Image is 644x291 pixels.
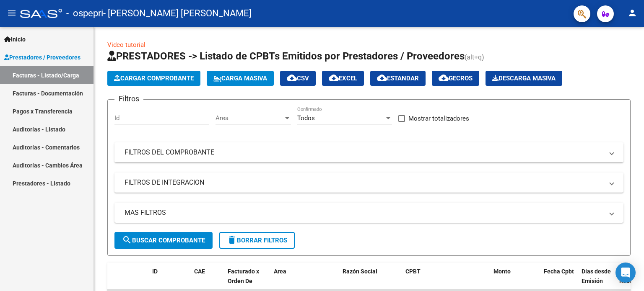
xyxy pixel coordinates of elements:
[216,114,283,122] span: Area
[297,114,315,122] span: Todos
[114,173,623,193] mat-expansion-panel-header: FILTROS DE INTEGRACION
[152,268,158,275] span: ID
[122,237,205,244] span: Buscar Comprobante
[486,71,562,86] button: Descarga Masiva
[329,73,339,83] mat-icon: cloud_download
[227,237,287,244] span: Borrar Filtros
[432,71,479,86] button: Gecros
[7,8,17,18] mat-icon: menu
[194,268,205,275] span: CAE
[492,75,556,82] span: Descarga Masiva
[405,268,421,275] span: CPBT
[213,75,267,82] span: Carga Masiva
[486,71,562,86] app-download-masive: Descarga masiva de comprobantes (adjuntos)
[107,71,200,86] button: Cargar Comprobante
[227,235,237,245] mat-icon: delete
[322,71,364,86] button: EXCEL
[493,268,511,275] span: Monto
[114,142,623,162] mat-expansion-panel-header: FILTROS DEL COMPROBANTE
[122,235,132,245] mat-icon: search
[544,268,574,275] span: Fecha Cpbt
[107,50,465,62] span: PRESTADORES -> Listado de CPBTs Emitidos por Prestadores / Proveedores
[627,8,637,18] mat-icon: person
[107,41,145,49] a: Video tutorial
[219,232,295,249] button: Borrar Filtros
[329,75,357,82] span: EXCEL
[4,53,80,62] span: Prestadores / Proveedores
[377,75,419,82] span: Estandar
[615,263,636,283] div: Open Intercom Messenger
[114,203,623,223] mat-expansion-panel-header: MAS FILTROS
[619,268,643,284] span: Fecha Recibido
[465,53,484,61] span: (alt+q)
[287,75,309,82] span: CSV
[4,35,26,44] span: Inicio
[125,148,603,157] mat-panel-title: FILTROS DEL COMPROBANTE
[66,4,103,23] span: - ospepri
[228,268,259,284] span: Facturado x Orden De
[103,4,252,23] span: - [PERSON_NAME] [PERSON_NAME]
[114,93,143,105] h3: Filtros
[280,71,316,86] button: CSV
[370,71,426,86] button: Estandar
[114,232,213,249] button: Buscar Comprobante
[125,178,603,187] mat-panel-title: FILTROS DE INTEGRACION
[439,75,473,82] span: Gecros
[343,268,377,275] span: Razón Social
[582,268,611,284] span: Días desde Emisión
[274,268,286,275] span: Area
[408,113,469,124] span: Mostrar totalizadores
[114,75,194,82] span: Cargar Comprobante
[125,208,603,217] mat-panel-title: MAS FILTROS
[207,71,274,86] button: Carga Masiva
[439,73,449,83] mat-icon: cloud_download
[377,73,387,83] mat-icon: cloud_download
[287,73,297,83] mat-icon: cloud_download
